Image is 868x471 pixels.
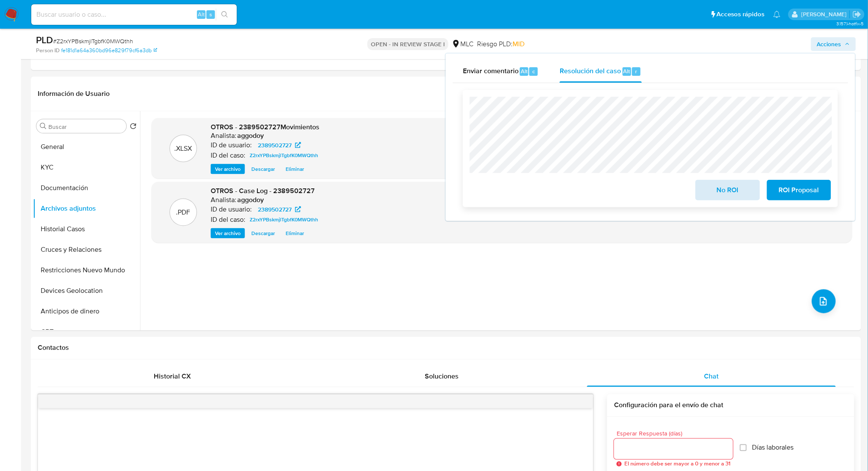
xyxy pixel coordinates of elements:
p: .XLSX [175,144,192,153]
button: Volver al orden por defecto [130,123,137,132]
button: No ROI [695,180,760,200]
h6: aggodoy [237,196,264,204]
span: Riesgo PLD: [477,39,525,49]
span: Eliminar [286,229,304,238]
span: Historial CX [154,372,191,382]
button: Ver archivo [211,164,245,174]
h3: Configuración para el envío de chat [614,401,847,410]
button: upload-file [812,289,836,313]
input: days_to_wait [614,444,733,455]
p: .PDF [176,208,191,217]
div: MLC [452,39,474,49]
button: Restricciones Nuevo Mundo [33,260,140,280]
span: s [209,10,212,18]
button: Descargar [247,228,279,238]
h1: Contactos [38,344,854,352]
b: Person ID [36,47,60,54]
button: Anticipos de dinero [33,301,140,322]
h6: aggodoy [237,131,264,140]
span: Acciones [817,37,841,51]
span: Descargar [251,229,275,238]
input: Buscar usuario o caso... [31,9,237,20]
span: Z2rxYPBskmjlTgbfK0MWQthh [250,150,318,161]
button: General [33,137,140,157]
p: ID del caso: [211,215,245,224]
button: ROI Proposal [767,180,831,200]
span: 3.157.1-hotfix-5 [836,20,864,27]
span: # Z2rxYPBskmjlTgbfK0MWQthh [53,37,133,45]
span: Alt [623,67,630,75]
p: ID del caso: [211,151,245,160]
span: Z2rxYPBskmjlTgbfK0MWQthh [250,215,318,225]
a: Z2rxYPBskmjlTgbfK0MWQthh [246,215,322,225]
span: Ver archivo [215,229,241,238]
a: Notificaciones [773,11,781,18]
span: Eliminar [286,165,304,173]
a: Z2rxYPBskmjlTgbfK0MWQthh [246,150,322,161]
button: CBT [33,322,140,342]
span: OTROS - 2389502727Movimientos [211,122,319,132]
button: search-icon [216,9,233,21]
p: agustina.godoy@mercadolibre.com [801,10,850,18]
button: Devices Geolocation [33,280,140,301]
button: Acciones [811,37,856,51]
a: 2389502727 [253,204,306,215]
span: 2389502727 [258,140,292,150]
p: OPEN - IN REVIEW STAGE I [367,38,448,50]
h1: Información de Usuario [38,89,110,98]
button: Eliminar [281,228,308,238]
span: c [532,67,535,75]
button: Descargar [247,164,279,174]
span: Resolución del caso [560,66,621,76]
a: Salir [853,10,862,19]
button: Buscar [40,123,47,130]
p: Analista: [211,131,236,140]
a: fe181d1a64a360bd96e829f79cf6a3db [61,47,157,54]
span: r [635,67,637,75]
button: Eliminar [281,164,308,174]
button: Documentación [33,178,140,198]
span: No ROI [707,181,749,200]
p: ID de usuario: [211,141,252,149]
input: Buscar [48,123,123,131]
span: Accesos rápidos [717,10,765,19]
input: Días laborales [740,444,747,451]
button: Archivos adjuntos [33,198,140,219]
span: Alt [521,67,528,75]
span: Enviar comentario [463,66,519,76]
span: El número debe ser mayor a 0 y menor a 31 [624,461,731,467]
span: OTROS - Case Log - 2389502727 [211,186,315,196]
span: Esperar Respuesta (días) [617,431,736,437]
span: Soluciones [425,372,459,382]
span: ROI Proposal [778,181,820,200]
a: 2389502727 [253,140,306,150]
b: PLD [36,33,53,47]
p: Analista: [211,196,236,204]
span: Descargar [251,165,275,173]
span: Días laborales [752,444,793,452]
button: Historial Casos [33,219,140,239]
button: Cruces y Relaciones [33,239,140,260]
span: Chat [704,372,719,382]
button: Ver archivo [211,228,245,238]
span: 2389502727 [258,204,292,215]
p: ID de usuario: [211,205,252,214]
button: KYC [33,157,140,178]
span: MID [513,39,525,49]
span: Ver archivo [215,165,241,173]
span: Alt [198,10,205,18]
